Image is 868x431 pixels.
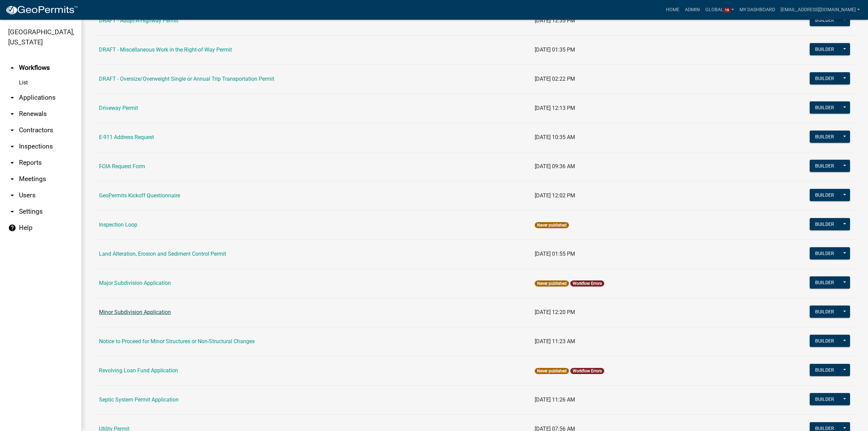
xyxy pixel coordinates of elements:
i: arrow_drop_down [8,191,16,199]
a: Minor Subdivision Application [99,309,171,315]
span: [DATE] 09:36 AM [535,163,575,170]
a: FOIA Request Form [99,163,145,170]
span: [DATE] 12:02 PM [535,192,575,199]
button: Builder [810,43,840,55]
i: help [8,224,16,232]
span: 19 [724,8,730,13]
a: Notice to Proceed for Minor Structures or Non-Structural Changes [99,338,255,345]
i: arrow_drop_down [8,159,16,167]
a: My Dashboard [737,3,778,16]
i: arrow_drop_down [8,142,16,151]
button: Builder [810,306,840,318]
a: GeoPermits Kickoff Questionnaire [99,192,180,199]
span: Never published [535,368,569,374]
a: E-911 Address Request [99,134,154,140]
span: [DATE] 02:22 PM [535,76,575,82]
span: Never published [535,280,569,287]
a: DRAFT - Adopt-A-Highway Permit [99,17,178,24]
a: [EMAIL_ADDRESS][DOMAIN_NAME] [778,3,863,16]
span: [DATE] 01:35 PM [535,46,575,53]
a: Revolving Loan Fund Application [99,367,178,374]
button: Builder [810,189,840,201]
a: Major Subdivision Application [99,280,171,286]
a: Workflow Errors [573,369,602,373]
button: Builder [810,218,840,230]
a: DRAFT - Oversize/Overweight Single or Annual Trip Transportation Permit [99,76,274,82]
button: Builder [810,101,840,114]
i: arrow_drop_down [8,110,16,118]
i: arrow_drop_down [8,94,16,102]
button: Builder [810,364,840,376]
button: Builder [810,131,840,143]
i: arrow_drop_down [8,175,16,183]
span: [DATE] 01:55 PM [535,251,575,257]
a: DRAFT - Miscellaneous Work in the Right-of-Way Permit [99,46,232,53]
span: [DATE] 10:35 AM [535,134,575,140]
button: Builder [810,247,840,259]
button: Builder [810,72,840,84]
a: Land Alteration, Erosion and Sediment Control Permit [99,251,226,257]
a: Driveway Permit [99,105,138,111]
a: Workflow Errors [573,281,602,286]
button: Builder [810,14,840,26]
a: Inspection Loop [99,221,137,228]
span: [DATE] 11:26 AM [535,396,575,403]
button: Builder [810,160,840,172]
a: Home [663,3,682,16]
a: Septic System Permit Application [99,396,179,403]
span: [DATE] 12:20 PM [535,309,575,315]
button: Builder [810,335,840,347]
i: arrow_drop_up [8,64,16,72]
button: Builder [810,393,840,405]
button: Builder [810,276,840,289]
i: arrow_drop_down [8,208,16,216]
span: [DATE] 12:13 PM [535,105,575,111]
a: Global19 [703,3,737,16]
span: Never published [535,222,569,228]
span: [DATE] 12:35 PM [535,17,575,24]
i: arrow_drop_down [8,126,16,134]
span: [DATE] 11:23 AM [535,338,575,345]
a: Admin [682,3,703,16]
